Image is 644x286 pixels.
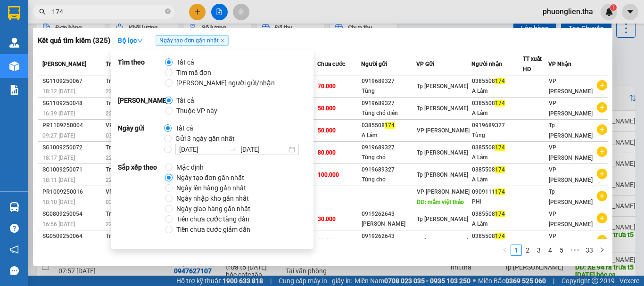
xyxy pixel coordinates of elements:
[472,187,522,197] div: 0909111
[106,188,160,195] span: VP Nhận 85F-003.88
[173,204,254,214] span: Ngày giao hàng gần nhất
[472,231,522,241] div: 0385508
[549,144,593,161] span: VP [PERSON_NAME]
[318,83,336,90] span: 70.000
[318,238,336,245] span: 30.000
[42,199,75,205] span: 18:10 [DATE]
[548,61,571,67] span: VP Nhận
[9,38,19,48] img: warehouse-icon
[318,105,336,112] span: 50.000
[38,36,110,46] h3: Kết quả tìm kiếm ( 325 )
[417,188,470,195] span: VP [PERSON_NAME]
[106,61,131,67] span: Trạng thái
[596,245,608,256] li: Next Page
[499,245,511,256] button: left
[472,108,522,118] div: A Lâm
[118,162,165,235] strong: Sắp xếp theo
[385,122,395,129] span: 174
[362,76,416,86] div: 0919689327
[42,177,75,183] span: 18:11 [DATE]
[417,216,468,222] span: Tp [PERSON_NAME]
[173,224,254,235] span: Tiền chưa cước giảm dần
[597,124,607,135] span: plus-circle
[495,166,505,173] span: 174
[42,132,75,139] span: 09:27 [DATE]
[549,188,593,205] span: Tp [PERSON_NAME]
[511,245,522,256] li: 1
[549,78,593,95] span: VP [PERSON_NAME]
[472,121,522,131] div: 0919689327
[362,108,416,118] div: Tùng chó điên
[582,245,596,256] li: 33
[472,86,522,96] div: A Lâm
[362,131,416,140] div: A Lâm
[318,149,336,156] span: 80.000
[549,233,593,250] span: VP [PERSON_NAME]
[417,238,468,245] span: Tp [PERSON_NAME]
[556,245,567,255] a: 5
[9,202,19,212] img: warehouse-icon
[42,110,75,117] span: 16:39 [DATE]
[549,166,593,183] span: VP [PERSON_NAME]
[597,102,607,113] span: plus-circle
[118,57,165,88] strong: Tìm theo
[362,86,416,96] div: Tùng
[597,169,607,179] span: plus-circle
[597,213,607,223] span: plus-circle
[106,122,161,129] span: VP Nhận 85H-021.94
[137,37,143,44] span: down
[118,95,165,116] strong: [PERSON_NAME]
[10,245,19,254] span: notification
[106,155,139,161] span: 22:00 - 10/09
[42,231,103,241] div: SG0509250064
[172,133,239,144] span: Gửi 3 ngày gần nhất
[583,245,596,255] a: 33
[110,33,151,48] button: Bộ lọcdown
[106,221,139,228] span: 22:00 - 08/09
[106,166,155,173] span: Trên xe 85F-000.65
[173,106,221,116] span: Thuộc VP này
[106,144,155,151] span: Trên xe 85F-000.65
[42,121,103,131] div: PR1109250004
[42,155,75,161] span: 18:17 [DATE]
[596,245,608,256] button: right
[472,131,522,140] div: Tùng
[42,98,103,108] div: SG1109250048
[362,209,416,219] div: 0919262643
[318,216,336,222] span: 30.000
[522,245,533,256] li: 2
[172,123,197,133] span: Tất cả
[173,78,279,88] span: [PERSON_NAME] người gửi/nhận
[523,56,542,73] span: TT xuất HĐ
[10,266,19,275] span: message
[362,143,416,153] div: 0919689327
[42,88,75,95] span: 18:12 [DATE]
[173,172,248,183] span: Ngày tạo đơn gần nhất
[165,8,171,14] span: close-circle
[472,219,522,229] div: A Lâm
[495,144,505,151] span: 174
[502,247,508,253] span: left
[106,211,124,217] span: Trên xe
[42,221,75,228] span: 16:56 [DATE]
[173,162,207,172] span: Mặc định
[10,224,19,233] span: question-circle
[173,193,253,204] span: Ngày nhập kho gần nhất
[567,245,582,256] span: •••
[534,245,544,255] a: 3
[42,76,103,86] div: SG1109250067
[472,209,522,219] div: 0385508
[599,247,605,253] span: right
[417,105,468,112] span: Tp [PERSON_NAME]
[495,211,505,217] span: 174
[220,38,225,43] span: close
[597,191,607,201] span: plus-circle
[556,245,567,256] li: 5
[118,123,164,155] strong: Ngày gửi
[42,143,103,153] div: SG1009250072
[472,98,522,108] div: 0385508
[173,67,215,78] span: Tìm mã đơn
[173,57,198,67] span: Tất cả
[229,146,237,153] span: to
[472,197,522,207] div: PHI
